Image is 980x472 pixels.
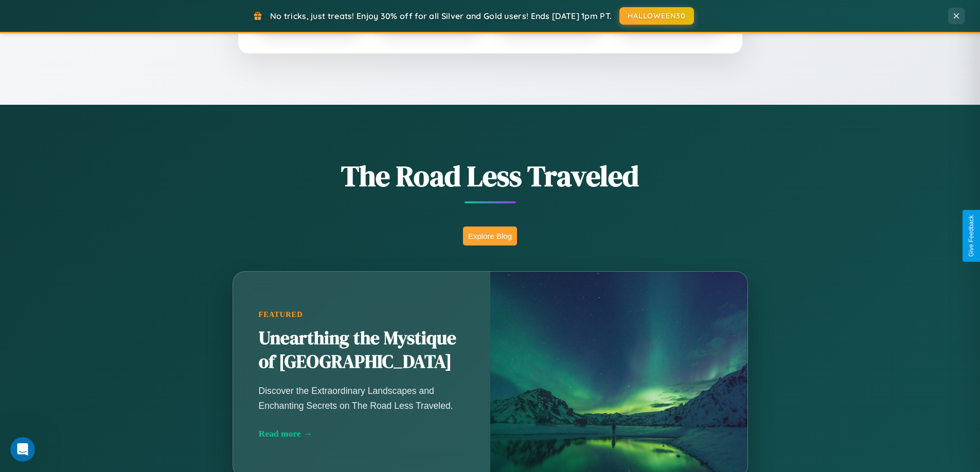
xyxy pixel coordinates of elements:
iframe: Intercom live chat [10,437,35,462]
div: Read more → [259,428,465,439]
div: Give Feedback [968,215,975,257]
button: Explore Blog [463,226,517,246]
button: HALLOWEEN30 [619,7,694,25]
p: Discover the Extraordinary Landscapes and Enchanting Secrets on The Road Less Traveled. [259,384,465,412]
h1: The Road Less Traveled [182,156,799,196]
div: Featured [259,310,465,319]
h2: Unearthing the Mystique of [GEOGRAPHIC_DATA] [259,327,465,374]
span: No tricks, just treats! Enjoy 30% off for all Silver and Gold users! Ends [DATE] 1pm PT. [270,11,612,21]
